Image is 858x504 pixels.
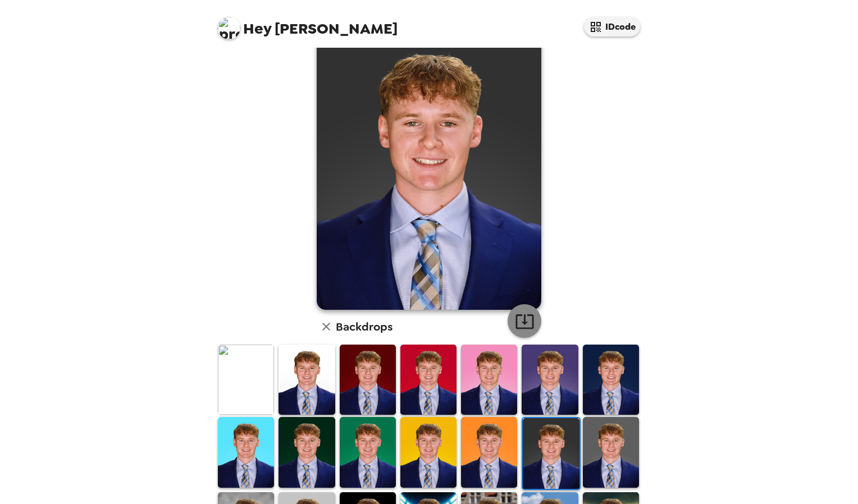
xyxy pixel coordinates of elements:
[584,17,640,36] button: IDcode
[243,19,271,39] span: Hey
[218,11,398,36] span: [PERSON_NAME]
[336,318,393,336] h6: Backdrops
[218,17,240,39] img: profile pic
[317,29,541,310] img: user
[218,345,274,415] img: Original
